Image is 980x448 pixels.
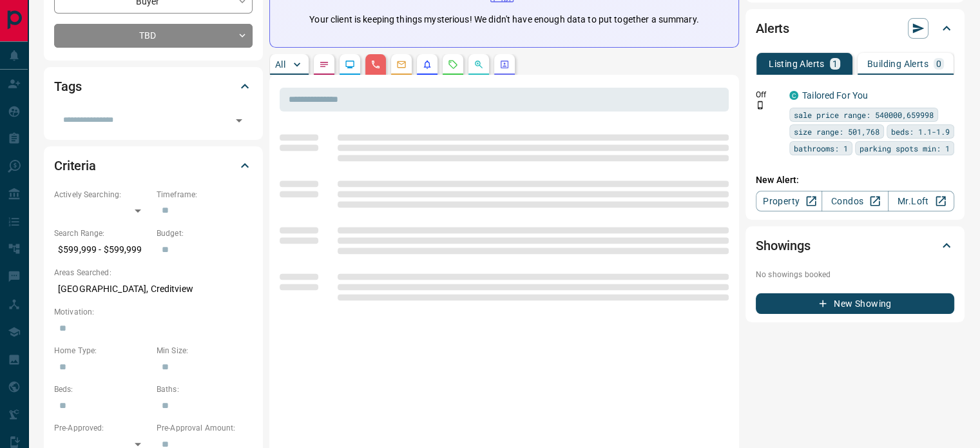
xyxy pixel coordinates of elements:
[756,101,765,110] svg: Push Notification Only
[157,189,253,200] p: Timeframe:
[54,345,150,356] p: Home Type:
[891,125,950,138] span: beds: 1.1-1.9
[370,59,381,70] svg: Calls
[756,13,954,44] div: Alerts
[769,59,825,68] p: Listing Alerts
[860,142,950,155] span: parking spots min: 1
[756,18,789,39] h2: Alerts
[157,228,253,239] p: Budget:
[756,191,822,211] a: Property
[275,60,285,69] p: All
[794,108,934,121] span: sale price range: 540000,659998
[54,306,253,318] p: Motivation:
[888,191,954,211] a: Mr.Loft
[54,384,150,395] p: Beds:
[756,173,954,187] p: New Alert:
[54,189,150,200] p: Actively Searching:
[54,239,150,260] p: $599,999 - $599,999
[54,278,253,300] p: [GEOGRAPHIC_DATA], Creditview
[794,125,879,138] span: size range: 501,768
[832,59,838,68] p: 1
[789,91,798,100] div: condos.ca
[319,59,329,70] svg: Notes
[54,228,150,239] p: Search Range:
[936,59,941,68] p: 0
[448,59,458,70] svg: Requests
[157,422,253,434] p: Pre-Approval Amount:
[756,230,954,261] div: Showings
[230,112,248,130] button: Open
[756,269,954,280] p: No showings booked
[54,76,81,97] h2: Tags
[54,24,253,48] div: TBD
[54,71,253,102] div: Tags
[756,293,954,314] button: New Showing
[756,89,782,101] p: Off
[422,59,432,70] svg: Listing Alerts
[794,142,848,155] span: bathrooms: 1
[309,13,698,26] p: Your client is keeping things mysterious! We didn't have enough data to put together a summary.
[157,345,253,356] p: Min Size:
[867,59,928,68] p: Building Alerts
[54,150,253,181] div: Criteria
[54,267,253,278] p: Areas Searched:
[157,384,253,395] p: Baths:
[396,59,407,70] svg: Emails
[54,422,150,434] p: Pre-Approved:
[802,90,868,101] a: Tailored For You
[474,59,484,70] svg: Opportunities
[345,59,355,70] svg: Lead Browsing Activity
[499,59,510,70] svg: Agent Actions
[54,155,96,176] h2: Criteria
[821,191,888,211] a: Condos
[756,235,811,256] h2: Showings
